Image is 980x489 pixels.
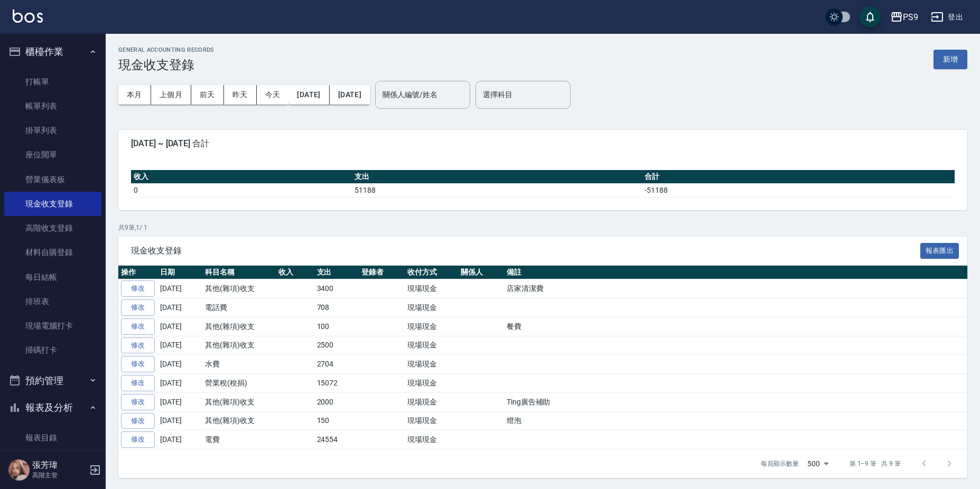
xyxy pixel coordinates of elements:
[314,298,359,317] td: 708
[157,411,202,430] td: [DATE]
[314,336,359,355] td: 2500
[131,170,352,184] th: 收入
[934,50,967,69] button: 新增
[157,336,202,355] td: [DATE]
[32,471,86,480] p: 高階主管
[850,459,901,468] p: 第 1–9 筆 共 9 筆
[202,336,276,355] td: 其他(雜項)收支
[314,411,359,430] td: 150
[157,392,202,411] td: [DATE]
[330,85,370,105] button: [DATE]
[4,426,101,450] a: 報表目錄
[405,279,458,298] td: 現場現金
[405,374,458,393] td: 現場現金
[202,266,276,279] th: 科目名稱
[121,413,155,429] a: 修改
[121,318,155,335] a: 修改
[4,394,101,421] button: 報表及分析
[157,317,202,336] td: [DATE]
[4,94,101,118] a: 帳單列表
[4,216,101,240] a: 高階收支登錄
[314,266,359,279] th: 支出
[504,317,967,336] td: 餐費
[4,450,101,474] a: 消費分析儀表板
[8,459,30,481] img: Person
[4,192,101,216] a: 現金收支登錄
[803,449,833,478] div: 500
[886,6,922,28] button: PS9
[405,317,458,336] td: 現場現金
[314,355,359,374] td: 2704
[4,38,101,65] button: 櫃檯作業
[224,85,257,105] button: 昨天
[118,223,967,232] p: 共 9 筆, 1 / 1
[118,85,151,105] button: 本月
[157,430,202,449] td: [DATE]
[405,411,458,430] td: 現場現金
[314,392,359,411] td: 2000
[131,246,920,256] span: 現金收支登錄
[405,430,458,449] td: 現場現金
[934,54,967,64] a: 新增
[257,85,289,105] button: 今天
[157,374,202,393] td: [DATE]
[761,459,799,468] p: 每頁顯示數量
[118,46,214,53] h2: GENERAL ACCOUNTING RECORDS
[504,411,967,430] td: 燈泡
[642,183,955,197] td: -51188
[157,266,202,279] th: 日期
[288,85,329,105] button: [DATE]
[157,298,202,317] td: [DATE]
[4,289,101,314] a: 排班表
[352,183,642,197] td: 51188
[4,118,101,143] a: 掛單列表
[4,167,101,192] a: 營業儀表板
[202,430,276,449] td: 電費
[4,70,101,94] a: 打帳單
[276,266,314,279] th: 收入
[927,7,967,27] button: 登出
[920,243,959,259] button: 報表匯出
[860,6,881,27] button: save
[405,266,458,279] th: 收付方式
[13,10,43,23] img: Logo
[4,265,101,289] a: 每日結帳
[121,431,155,448] a: 修改
[4,240,101,265] a: 材料自購登錄
[405,392,458,411] td: 現場現金
[157,279,202,298] td: [DATE]
[151,85,191,105] button: 上個月
[121,299,155,316] a: 修改
[202,411,276,430] td: 其他(雜項)收支
[458,266,504,279] th: 關係人
[4,367,101,394] button: 預約管理
[118,266,157,279] th: 操作
[920,245,959,255] a: 報表匯出
[4,338,101,362] a: 掃碼打卡
[121,375,155,391] a: 修改
[314,279,359,298] td: 3400
[504,392,967,411] td: Ting廣告補助
[121,394,155,410] a: 修改
[314,374,359,393] td: 15072
[131,183,352,197] td: 0
[202,279,276,298] td: 其他(雜項)收支
[504,266,967,279] th: 備註
[642,170,955,184] th: 合計
[202,355,276,374] td: 水費
[4,143,101,167] a: 座位開單
[191,85,224,105] button: 前天
[157,355,202,374] td: [DATE]
[131,138,955,149] span: [DATE] ~ [DATE] 合計
[903,11,918,24] div: PS9
[202,374,276,393] td: 營業稅(稅捐)
[202,298,276,317] td: 電話費
[202,317,276,336] td: 其他(雜項)收支
[32,460,86,471] h5: 張芳瑋
[352,170,642,184] th: 支出
[202,392,276,411] td: 其他(雜項)收支
[118,58,214,72] h3: 現金收支登錄
[121,280,155,297] a: 修改
[314,317,359,336] td: 100
[405,336,458,355] td: 現場現金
